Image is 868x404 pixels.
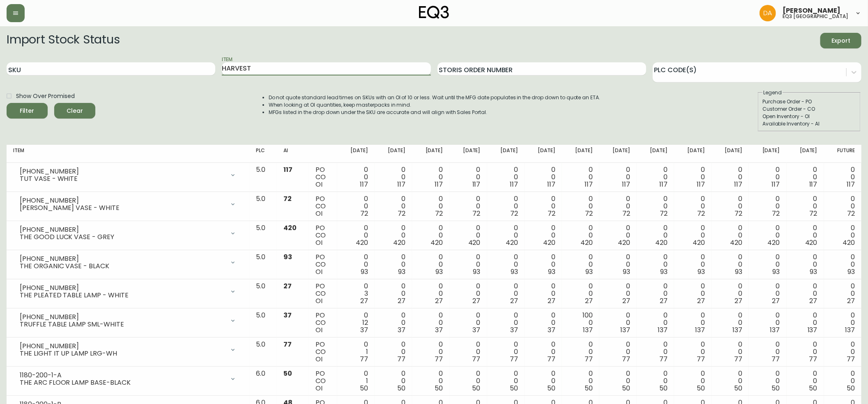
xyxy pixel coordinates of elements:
div: 0 0 [494,283,518,305]
div: [PHONE_NUMBER]THE GOOD LUCK VASE - GREY [13,224,243,242]
div: 0 0 [494,370,518,392]
span: 72 [847,209,855,218]
img: logo [419,6,449,19]
div: 0 0 [419,341,443,363]
span: 27 [847,296,855,306]
div: 0 0 [494,341,518,363]
div: 0 0 [718,312,742,334]
span: 420 [393,238,405,247]
td: 5.0 [249,279,277,308]
div: THE ARC FLOOR LAMP BASE-BLACK [20,379,225,386]
span: 117 [435,180,443,189]
li: MFGs listed in the drop down under the SKU are accurate and will align with Sales Portal. [269,109,601,116]
span: 27 [435,296,443,306]
span: 72 [660,209,668,218]
span: 117 [622,180,630,189]
span: 420 [730,238,743,247]
th: [DATE] [562,145,599,163]
span: 72 [772,209,780,218]
div: 0 0 [494,312,518,334]
div: [PHONE_NUMBER]THE ORGANIC VASE - BLACK [13,253,243,272]
span: 93 [735,267,743,276]
span: [PERSON_NAME] [783,7,840,14]
span: 77 [547,354,555,364]
th: Item [7,145,249,163]
div: [PHONE_NUMBER] [20,255,225,262]
span: 137 [583,325,593,335]
div: 0 0 [494,253,518,276]
div: 0 12 [344,312,368,334]
div: [PHONE_NUMBER]THE LIGHT IT UP LAMP LRG-WH [13,341,243,359]
div: 0 0 [381,195,405,217]
div: 0 0 [606,341,630,363]
div: 0 0 [643,195,668,217]
span: 77 [772,354,780,364]
div: 0 0 [381,224,405,247]
div: 1180-200-1-ATHE ARC FLOOR LAMP BASE-BLACK [13,370,243,388]
th: AI [277,145,309,163]
span: 37 [398,325,405,335]
span: 77 [659,354,668,364]
div: 0 0 [494,166,518,188]
div: 0 0 [606,370,630,392]
span: 117 [659,180,668,189]
div: 0 0 [718,195,742,217]
div: 0 0 [456,370,480,392]
div: PO CO [315,370,331,392]
span: 93 [660,267,668,276]
span: OI [315,354,322,364]
td: 5.0 [249,221,277,250]
div: 0 0 [344,224,368,247]
th: [DATE] [525,145,562,163]
span: 77 [472,354,481,364]
span: 37 [548,325,555,335]
div: 0 0 [494,224,518,247]
span: 117 [397,180,405,189]
span: 93 [436,267,443,276]
th: [DATE] [412,145,449,163]
div: 0 0 [531,283,555,305]
span: 420 [843,238,855,247]
div: 0 0 [606,195,630,217]
legend: Legend [762,89,783,96]
div: 0 0 [755,283,780,305]
span: 37 [283,310,292,320]
div: PO CO [315,312,331,334]
span: 117 [472,180,481,189]
td: 5.0 [249,308,277,338]
span: 77 [622,354,630,364]
div: Purchase Order - PO [762,98,856,105]
div: 0 0 [606,166,630,188]
span: 93 [398,267,405,276]
span: 77 [510,354,518,364]
div: 0 0 [456,195,480,217]
div: PO CO [315,283,331,305]
div: 0 0 [718,224,742,247]
div: [PHONE_NUMBER] [20,313,225,321]
div: 0 0 [643,283,668,305]
span: 93 [511,267,518,276]
th: [DATE] [487,145,525,163]
div: [PHONE_NUMBER] [20,226,225,233]
span: 77 [809,354,817,364]
div: 0 0 [419,166,443,188]
span: Clear [61,106,89,116]
span: 420 [543,238,555,247]
div: 0 0 [569,195,593,217]
h2: Import Stock Status [7,33,120,48]
span: 77 [697,354,705,364]
div: 0 0 [643,370,668,392]
button: Export [820,33,861,48]
div: 0 0 [681,370,705,392]
li: When looking at OI quantities, keep masterpacks in mind. [269,101,601,109]
div: 0 0 [755,341,780,363]
div: 0 0 [344,253,368,276]
span: 420 [768,238,780,247]
span: 27 [473,296,481,306]
span: 137 [620,325,630,335]
span: OI [315,209,322,218]
span: 420 [431,238,443,247]
span: 93 [773,267,780,276]
div: 1180-200-1-A [20,372,225,379]
div: 0 0 [793,283,817,305]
